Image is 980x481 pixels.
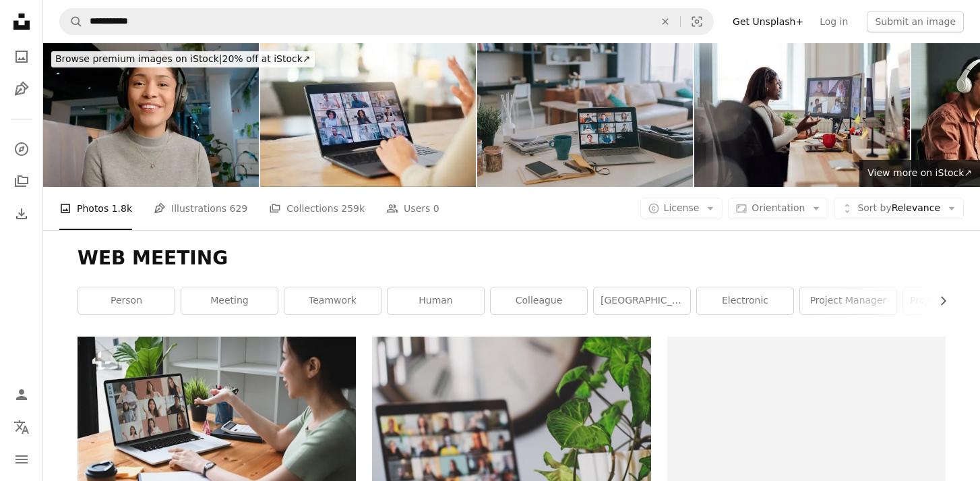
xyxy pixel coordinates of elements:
button: Language [8,414,35,441]
button: Orientation [728,198,828,219]
span: 259k [341,201,365,216]
a: colleague [491,287,587,314]
a: [GEOGRAPHIC_DATA] [594,287,690,314]
a: Browse premium images on iStock|20% off at iStock↗ [43,43,323,76]
a: View more on iStock↗ [859,160,980,187]
a: teamwork [284,287,381,314]
a: person [78,287,175,314]
h1: WEB MEETING [78,246,946,271]
img: What's Everyone Thoughts? [694,43,910,187]
button: scroll list to the right [931,287,946,314]
a: electronic [697,287,793,314]
a: human [388,287,484,314]
span: Sort by [857,202,891,213]
img: Video call, business people or hands greeting on laptop in virtual meeting for discussion on scre... [260,43,476,187]
a: Illustrations 629 [154,187,247,230]
a: Log in / Sign up [8,381,35,408]
button: Visual search [681,9,713,34]
img: Business, woman and portrait on video conference with communication for virtual seminar or online... [43,43,259,187]
span: 629 [230,201,248,216]
a: Photos [8,43,35,70]
span: 0 [433,201,439,216]
form: Find visuals sitewide [59,8,714,35]
a: Download History [8,200,35,227]
a: Young Asian woman having video conference with her colleagues on laptop computer. [78,409,356,421]
a: Log in [811,11,856,32]
span: Browse premium images on iStock | [55,53,222,64]
a: Users 0 [386,187,439,230]
img: laptop with screen video conference on kitchen counter with smart phone , note pad [477,43,693,187]
button: Sort byRelevance [834,198,964,219]
span: View more on iStock ↗ [867,167,972,178]
button: Submit an image [867,11,964,32]
a: black flat screen tv turned on near green plant [372,423,650,435]
a: Collections [8,168,35,195]
a: Illustrations [8,76,35,103]
a: project manager [800,287,896,314]
span: License [664,202,700,213]
button: Menu [8,446,35,473]
a: Collections 259k [269,187,365,230]
span: Relevance [857,202,940,215]
a: meeting [181,287,278,314]
button: Clear [650,9,680,34]
button: Search Unsplash [60,9,83,34]
button: License [640,198,723,219]
a: Get Unsplash+ [725,11,811,32]
span: 20% off at iStock ↗ [55,53,311,64]
span: Orientation [752,202,805,213]
a: Explore [8,136,35,163]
